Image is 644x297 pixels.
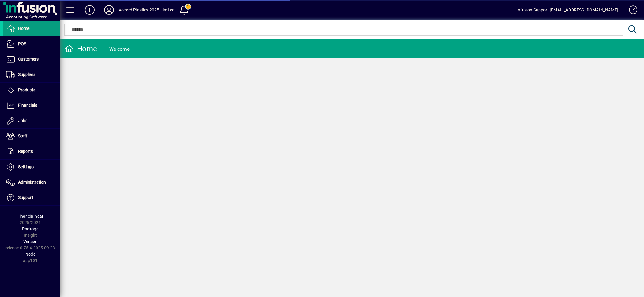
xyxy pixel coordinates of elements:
a: Staff [3,129,60,144]
button: Add [80,5,99,15]
a: Suppliers [3,67,60,82]
span: Administration [18,180,46,185]
a: Knowledge Base [624,1,636,21]
a: POS [3,36,60,52]
a: Jobs [3,113,60,128]
span: Node [25,252,35,257]
span: Settings [18,164,34,169]
a: Products [3,83,60,98]
span: Financials [18,103,37,108]
a: Financials [3,98,60,113]
span: Reports [18,149,33,154]
div: Welcome [109,44,130,54]
span: Version [23,239,37,244]
a: Support [3,190,60,205]
div: Infusion Support [EMAIL_ADDRESS][DOMAIN_NAME] [517,5,618,15]
span: Package [22,226,38,231]
span: Products [18,87,35,92]
span: Staff [18,134,27,138]
span: Jobs [18,118,27,123]
span: Support [18,195,33,200]
a: Reports [3,144,60,159]
span: Home [18,26,29,31]
div: Accord Plastics 2025 Limited [119,5,175,15]
a: Administration [3,175,60,190]
a: Settings [3,160,60,175]
span: Suppliers [18,72,35,77]
span: Financial Year [17,214,43,219]
span: Customers [18,57,39,62]
a: Customers [3,52,60,67]
button: Profile [99,5,119,15]
span: POS [18,41,26,46]
div: Home [65,44,97,54]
